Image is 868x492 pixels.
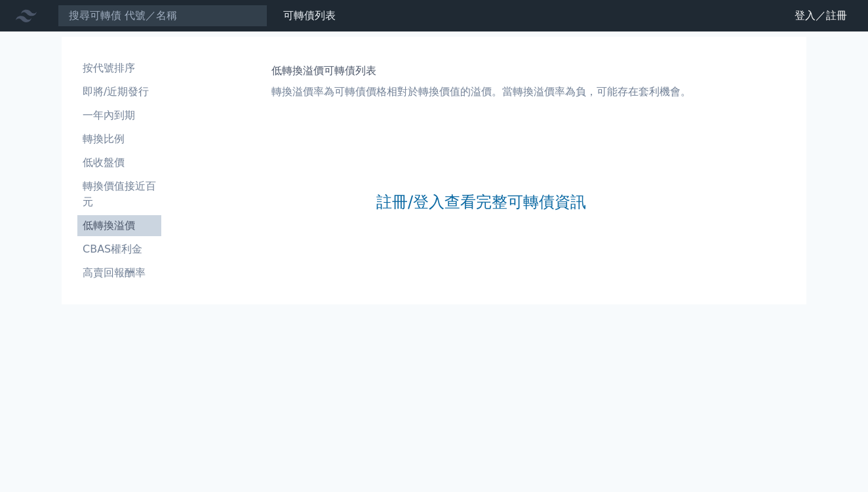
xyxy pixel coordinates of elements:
a: 登入／註冊 [784,5,858,26]
a: 低收盤價 [77,152,161,173]
li: 轉換比例 [77,131,161,147]
a: 高賣回報酬率 [77,262,161,283]
a: 一年內到期 [77,105,161,126]
a: 註冊/登入查看完整可轉債資訊 [376,192,586,213]
a: CBAS權利金 [77,239,161,260]
li: 低轉換溢價 [77,218,161,234]
a: 低轉換溢價 [77,215,161,236]
li: 轉換價值接近百元 [77,178,161,210]
a: 按代號排序 [77,58,161,79]
input: 搜尋可轉債 代號／名稱 [58,5,267,27]
a: 可轉債列表 [283,9,336,22]
li: CBAS權利金 [77,241,161,257]
a: 即將/近期發行 [77,81,161,102]
li: 即將/近期發行 [77,84,161,100]
li: 按代號排序 [77,60,161,76]
a: 轉換價值接近百元 [77,176,161,213]
a: 轉換比例 [77,129,161,150]
li: 一年內到期 [77,108,161,123]
h1: 低轉換溢價可轉債列表 [271,63,691,79]
li: 高賣回報酬率 [77,265,161,281]
li: 低收盤價 [77,155,161,171]
p: 轉換溢價率為可轉債價格相對於轉換價值的溢價。當轉換溢價率為負，可能存在套利機會。 [271,84,691,100]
